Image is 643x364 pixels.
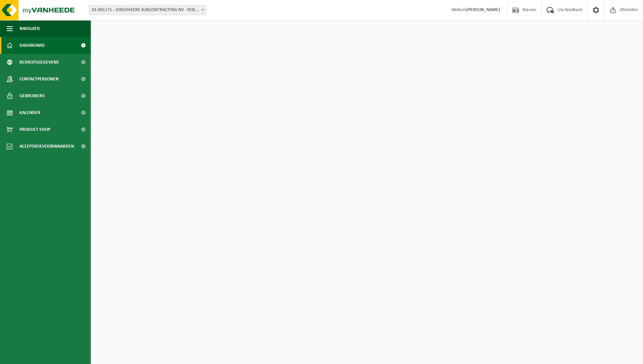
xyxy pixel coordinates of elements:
span: 01-001171 - JONCKHEERE SUBCONTRACTING NV - ROESELARE [89,5,206,15]
span: Product Shop [20,121,50,138]
span: Acceptatievoorwaarden [20,138,74,155]
span: Dashboard [20,37,45,54]
span: Kalender [20,104,40,121]
span: Bedrijfsgegevens [20,54,59,71]
span: Contactpersonen [20,71,59,87]
strong: [PERSON_NAME] [466,7,500,12]
span: Gebruikers [20,87,45,104]
span: Navigatie [20,20,40,37]
span: 01-001171 - JONCKHEERE SUBCONTRACTING NV - ROESELARE [89,5,206,15]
